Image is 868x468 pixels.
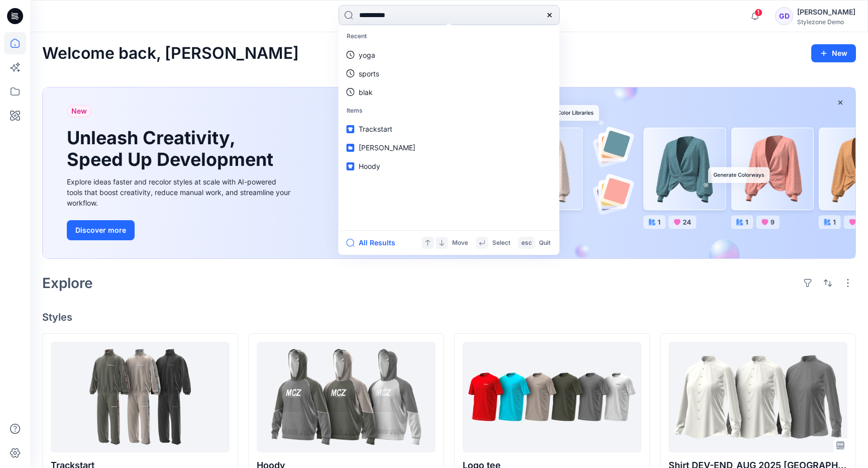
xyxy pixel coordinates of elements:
[67,127,278,170] h1: Unleash Creativity, Speed Up Development
[51,342,230,452] a: Trackstart
[341,27,558,46] p: Recent
[811,44,856,62] button: New
[341,46,558,64] a: yoga
[754,9,763,17] span: 1
[359,68,379,79] p: sports
[347,237,402,249] button: All Results
[797,6,855,18] div: [PERSON_NAME]
[341,102,558,120] p: Items
[42,275,93,291] h2: Explore
[341,83,558,102] a: blak
[359,143,415,152] span: [PERSON_NAME]
[359,125,392,133] span: Trackstart
[71,105,87,117] span: New
[341,120,558,138] a: Trackstart
[521,238,532,248] p: esc
[797,18,855,26] div: Stylezone Demo
[341,157,558,175] a: Hoody
[359,87,373,98] p: blak
[67,176,293,208] div: Explore ideas faster and recolor styles at scale with AI-powered tools that boost creativity, red...
[341,138,558,157] a: [PERSON_NAME]
[67,220,135,240] button: Discover more
[359,50,375,60] p: yoga
[42,311,856,323] h4: Styles
[341,64,558,83] a: sports
[67,220,293,240] a: Discover more
[492,238,510,248] p: Select
[452,238,468,248] p: Move
[257,342,436,452] a: Hoody
[669,342,847,452] a: Shirt DEV-END_AUG 2025 Segev
[463,342,641,452] a: Logo tee
[539,238,551,248] p: Quit
[775,7,793,25] div: GD
[359,162,380,170] span: Hoody
[42,44,299,63] h2: Welcome back, [PERSON_NAME]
